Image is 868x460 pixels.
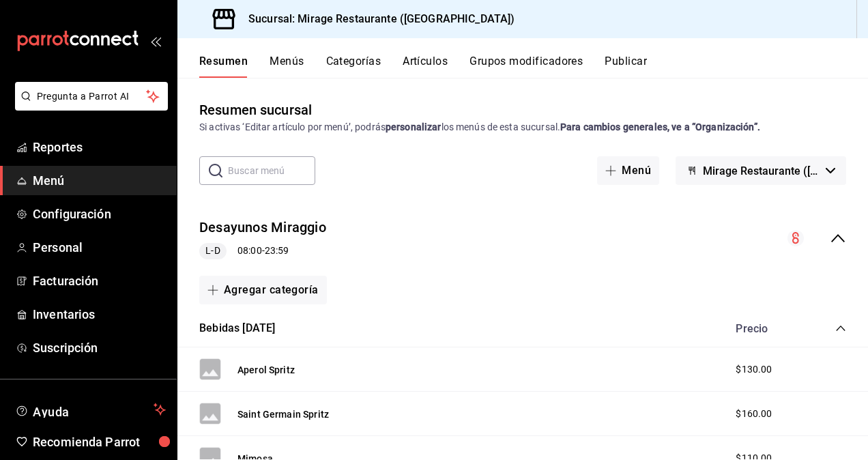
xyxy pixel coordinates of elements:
[33,305,166,324] span: Inventarios
[199,276,327,304] button: Agregar categoría
[676,156,846,185] button: Mirage Restaurante ([GEOGRAPHIC_DATA])
[33,205,166,223] span: Configuración
[736,407,772,421] span: $160.00
[199,55,868,78] div: navigation tabs
[199,55,248,78] button: Resumen
[469,55,583,78] button: Grupos modificadores
[835,323,846,334] button: collapse-category-row
[403,55,448,78] button: Artículos
[15,82,168,111] button: Pregunta a Parrot AI
[199,218,326,238] button: Desayunos Miraggio
[177,207,868,270] div: collapse-menu-row
[605,55,647,78] button: Publicar
[33,401,148,418] span: Ayuda
[33,238,166,257] span: Personal
[199,243,326,259] div: 08:00 - 23:59
[200,244,225,258] span: L-D
[597,156,659,185] button: Menú
[33,339,166,357] span: Suscripción
[326,55,381,78] button: Categorías
[199,120,846,134] div: Si activas ‘Editar artículo por menú’, podrás los menús de esta sucursal.
[228,157,315,184] input: Buscar menú
[150,35,161,46] button: open_drawer_menu
[270,55,304,78] button: Menús
[33,138,166,156] span: Reportes
[199,100,312,120] div: Resumen sucursal
[237,407,329,421] button: Saint Germain Spritz
[37,89,147,104] span: Pregunta a Parrot AI
[560,121,760,132] strong: Para cambios generales, ve a “Organización”.
[33,272,166,290] span: Facturación
[722,322,809,335] div: Precio
[33,433,166,451] span: Recomienda Parrot
[736,362,772,377] span: $130.00
[703,164,820,177] span: Mirage Restaurante ([GEOGRAPHIC_DATA])
[237,363,295,377] button: Aperol Spritz
[386,121,442,132] strong: personalizar
[33,171,166,190] span: Menú
[199,321,275,336] button: Bebidas [DATE]
[237,11,515,27] h3: Sucursal: Mirage Restaurante ([GEOGRAPHIC_DATA])
[10,99,168,113] a: Pregunta a Parrot AI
